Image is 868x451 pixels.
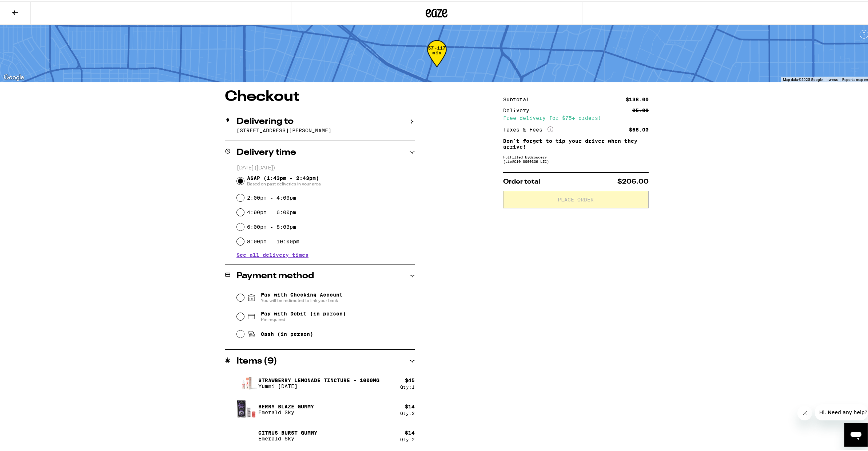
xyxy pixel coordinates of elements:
[247,174,321,185] span: ASAP (1:43pm - 2:43pm)
[247,223,296,228] label: 6:00pm - 8:00pm
[247,180,321,185] span: Based on past deliveries in your area
[236,147,296,156] h2: Delivery time
[258,402,314,408] p: Berry Blaze Gummy
[617,177,649,184] span: $206.00
[247,237,299,243] label: 8:00pm - 10:00pm
[503,189,649,207] button: Place Order
[400,436,415,440] div: Qty: 2
[632,106,649,111] div: $5.00
[236,270,314,279] h2: Payment method
[503,137,649,148] p: Don't forget to tip your driver when they arrive!
[405,402,415,408] div: $ 14
[427,44,447,71] div: 57-117 min
[558,196,594,201] span: Place Order
[236,399,257,417] img: Berry Blaze Gummy
[258,434,317,440] p: Emerald Sky
[405,428,415,434] div: $ 14
[261,290,343,302] span: Pay with Checking Account
[797,404,812,419] iframe: Close message
[258,428,317,434] p: Citrus Burst Gummy
[261,315,346,321] span: Pin required
[2,71,26,81] a: Open this area in Google Maps (opens a new window)
[626,95,649,101] div: $138.00
[247,208,296,214] label: 4:00pm - 6:00pm
[815,403,868,419] iframe: Message from company
[400,383,415,388] div: Qty: 1
[261,296,343,302] span: You will be redirected to link your bank
[261,309,346,315] span: Pay with Debit (in person)
[783,76,823,80] span: Map data ©2025 Google
[236,372,257,392] img: Strawberry Lemonade Tincture - 1000mg
[400,409,415,414] div: Qty: 2
[2,71,26,81] img: Google
[236,251,308,256] button: See all delivery times
[503,125,553,132] div: Taxes & Fees
[503,106,534,111] div: Delivery
[225,88,415,103] h1: Checkout
[236,126,415,132] p: [STREET_ADDRESS][PERSON_NAME]
[503,153,649,162] div: Fulfilled by Growcery (Lic# C10-0000336-LIC )
[405,376,415,382] div: $ 45
[844,422,868,445] iframe: Button to launch messaging window
[236,116,294,125] h2: Delivering to
[258,382,379,388] p: Yummi [DATE]
[503,114,649,119] div: Free delivery for $75+ orders!
[247,193,296,199] label: 2:00pm - 4:00pm
[258,408,314,414] p: Emerald Sky
[629,126,649,131] div: $68.00
[236,424,257,444] img: Citrus Burst Gummy
[237,163,415,170] p: [DATE] ([DATE])
[236,356,277,364] h2: Items ( 9 )
[258,376,379,382] p: Strawberry Lemonade Tincture - 1000mg
[827,76,838,81] a: Terms
[503,177,540,184] span: Order total
[261,330,313,336] span: Cash (in person)
[503,95,534,101] div: Subtotal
